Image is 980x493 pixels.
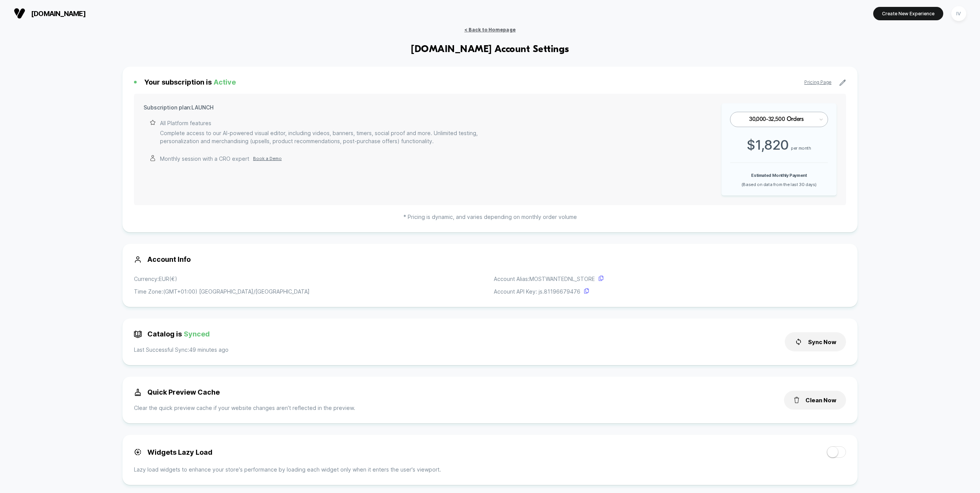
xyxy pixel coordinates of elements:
[184,330,210,338] span: Synced
[134,465,846,473] p: Lazy load widgets to enhance your store's performance by loading each widget only when it enters ...
[873,7,943,20] button: Create New Experience
[949,6,969,21] button: IV
[804,79,831,85] a: Pricing Page
[14,8,25,19] img: Visually logo
[160,119,211,127] p: All Platform features
[144,78,236,86] span: Your subscription is
[160,129,486,145] p: Complete access to our AI-powered visual editor, including videos, banners, timers, social proof ...
[31,10,86,18] span: [DOMAIN_NAME]
[134,255,846,263] span: Account Info
[134,448,212,456] span: Widgets Lazy Load
[411,44,569,55] h1: [DOMAIN_NAME] Account Settings
[214,78,236,86] span: Active
[494,287,604,295] p: Account API Key: js. 81196679476
[134,388,220,396] span: Quick Preview Cache
[751,173,807,178] b: Estimated Monthly Payment
[134,213,846,221] p: * Pricing is dynamic, and varies depending on monthly order volume
[134,346,229,354] p: Last Successful Sync: 49 minutes ago
[160,155,282,163] p: Monthly session with a CRO expert
[464,27,516,33] span: < Back to Homepage
[134,287,310,295] p: Time Zone: (GMT+01:00) [GEOGRAPHIC_DATA]/[GEOGRAPHIC_DATA]
[144,103,214,111] p: Subscription plan: LAUNCH
[134,275,310,283] p: Currency: EUR ( € )
[739,116,814,123] div: 30,000-32,500 Orders
[742,182,817,187] span: (Based on data from the last 30 days)
[253,155,282,162] a: Book a Demo
[951,6,966,21] div: IV
[784,391,846,410] button: Clean Now
[747,137,789,153] span: $ 1,820
[134,330,210,338] span: Catalog is
[494,275,604,283] p: Account Alias: MOSTWANTEDNL_STORE
[791,145,811,151] span: per month
[11,7,88,20] button: [DOMAIN_NAME]
[785,332,846,351] button: Sync Now
[134,404,355,412] p: Clear the quick preview cache if your website changes aren’t reflected in the preview.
